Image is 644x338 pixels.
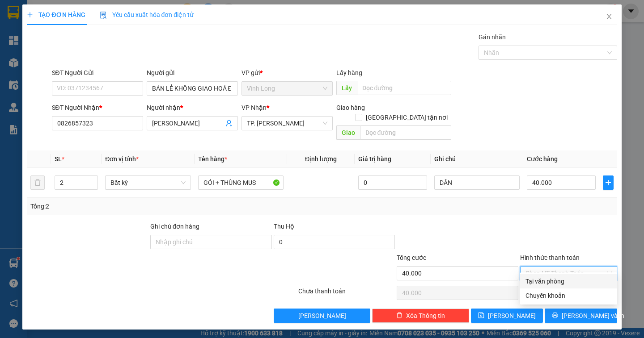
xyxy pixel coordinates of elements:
input: Dọc đường [360,125,451,140]
span: [PERSON_NAME] [488,311,536,321]
div: SĐT Người Nhận [52,103,143,113]
span: delete [396,312,402,319]
span: Thu Hộ [274,223,294,230]
span: save [478,312,484,319]
span: [GEOGRAPHIC_DATA] tận nơi [362,113,451,122]
span: close [606,13,613,20]
button: printer[PERSON_NAME] và In [545,309,617,323]
input: 0 [358,175,427,190]
span: Nhận: [58,8,80,18]
span: Giao [336,125,360,140]
span: TP. Hồ Chí Minh [247,117,327,130]
span: Vĩnh Long [247,82,327,95]
span: Yêu cầu xuất hóa đơn điện tử [100,11,194,18]
label: Gán nhãn [479,33,506,41]
div: SĐT Người Gửi [52,68,143,78]
div: BÁN LẺ KHÔNG GIAO HOÁ ĐƠN [8,29,52,72]
button: delete [30,175,45,190]
div: Tại văn phòng [525,276,612,286]
button: Close [597,4,622,29]
span: Xóa Thông tin [406,311,445,321]
img: icon [100,12,107,19]
span: user-add [225,120,233,127]
span: Lấy hàng [336,69,362,76]
input: Ghi Chú [434,175,520,190]
div: CHỊ [PERSON_NAME] [58,29,130,50]
input: VD: Bàn, Ghế [198,175,284,190]
div: Người nhận [147,103,238,113]
button: deleteXóa Thông tin [372,309,469,323]
button: plus [603,175,614,190]
span: Đơn vị tính [105,155,139,163]
span: plus [603,179,613,186]
span: Giao hàng [336,104,365,111]
input: Dọc đường [357,81,451,95]
span: Cước hàng [527,155,558,163]
div: VP gửi [241,68,333,78]
div: 0938153036 [58,50,130,63]
div: TP. [PERSON_NAME] [58,8,130,29]
span: SL [55,155,62,163]
div: Vĩnh Long [8,8,52,29]
span: Lấy [336,81,357,95]
span: TẠO ĐƠN HÀNG [27,11,85,18]
span: Giá trị hàng [358,155,391,163]
input: Ghi chú đơn hàng [150,235,272,249]
span: plus [27,12,33,18]
button: [PERSON_NAME] [274,309,371,323]
th: Ghi chú [431,150,523,168]
span: printer [552,312,558,319]
span: Định lượng [305,155,337,163]
div: Người gửi [147,68,238,78]
span: VP Nhận [241,104,267,111]
span: Gửi: [8,8,21,18]
label: Hình thức thanh toán [520,254,580,261]
div: Tổng: 2 [30,201,249,211]
div: Chưa thanh toán [297,286,396,302]
span: Tổng cước [397,254,426,261]
label: Ghi chú đơn hàng [150,223,199,230]
span: Tên hàng [198,155,227,163]
div: Chuyển khoản [525,291,612,300]
span: [PERSON_NAME] [298,311,346,321]
span: Bất kỳ [110,176,185,189]
button: save[PERSON_NAME] [471,309,543,323]
span: [PERSON_NAME] và In [562,311,624,321]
